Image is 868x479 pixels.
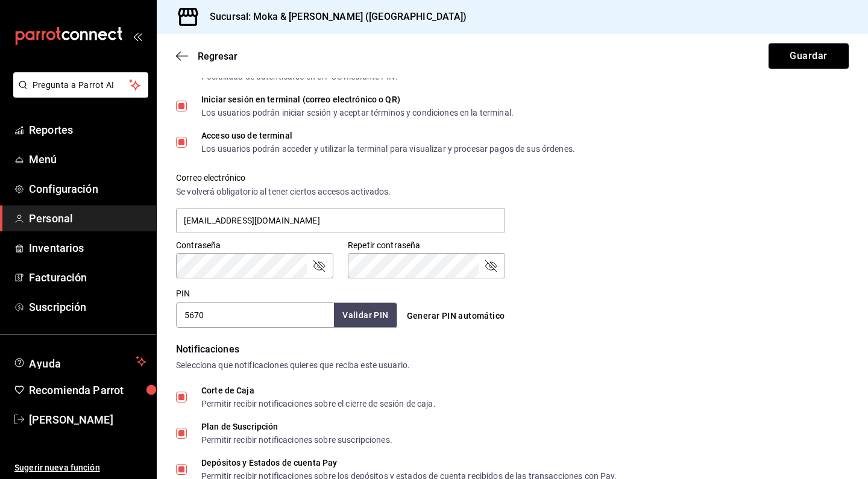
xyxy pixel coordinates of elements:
label: PIN [176,289,190,298]
div: Los usuarios podrán acceder y utilizar la terminal para visualizar y procesar pagos de sus órdenes. [201,145,575,153]
input: 3 a 6 dígitos [176,302,334,328]
div: Notificaciones [176,342,849,357]
div: Iniciar sesión en terminal (correo electrónico o QR) [201,95,514,104]
span: Sugerir nueva función [14,462,146,474]
h3: Sucursal: Moka & [PERSON_NAME] ([GEOGRAPHIC_DATA]) [200,10,467,24]
span: Menú [29,151,146,167]
button: Validar PIN [334,303,397,328]
span: [PERSON_NAME] [29,412,146,428]
div: Selecciona que notificaciones quieres que reciba este usuario. [176,359,849,372]
span: Reportes [29,122,146,138]
div: Los usuarios podrán iniciar sesión y aceptar términos y condiciones en la terminal. [201,108,514,117]
span: Configuración [29,181,146,197]
div: Plan de Suscripción [201,422,392,431]
span: Regresar [198,51,237,62]
span: Ayuda [29,354,131,369]
div: Permitir recibir notificaciones sobre suscripciones. [201,436,392,444]
button: Generar PIN automático [402,305,510,327]
button: Guardar [769,43,849,69]
span: Facturación [29,269,146,286]
span: Inventarios [29,240,146,256]
div: Permitir recibir notificaciones sobre el cierre de sesión de caja. [201,399,436,408]
div: Acceso uso de terminal [201,131,575,140]
div: Depósitos y Estados de cuenta Pay [201,459,617,467]
div: Corte de Caja [201,386,436,395]
span: Suscripción [29,299,146,315]
span: Pregunta a Parrot AI [33,79,130,92]
button: Pregunta a Parrot AI [13,72,148,98]
button: passwordField [312,258,326,273]
div: Posibilidad de autenticarse en el POS mediante PIN. [201,72,398,81]
span: Recomienda Parrot [29,382,146,398]
button: Regresar [176,51,237,62]
button: open_drawer_menu [133,31,142,41]
div: Se volverá obligatorio al tener ciertos accesos activados. [176,186,505,198]
label: Repetir contraseña [348,241,505,249]
label: Correo electrónico [176,174,505,182]
a: Pregunta a Parrot AI [8,87,148,100]
span: Personal [29,210,146,227]
button: passwordField [483,258,498,273]
label: Contraseña [176,241,333,249]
